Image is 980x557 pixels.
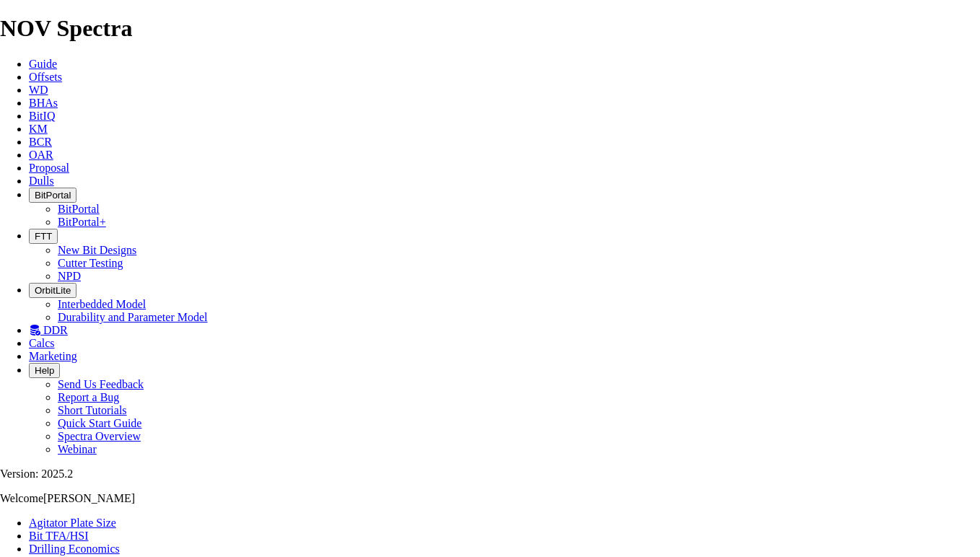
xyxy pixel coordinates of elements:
[29,324,68,336] a: DDR
[35,190,71,201] span: BitPortal
[29,84,48,96] a: WD
[29,337,55,349] a: Calcs
[29,188,76,203] button: BitPortal
[29,162,69,174] a: Proposal
[58,270,81,282] a: NPD
[29,71,62,83] a: Offsets
[58,216,106,228] a: BitPortal+
[58,417,141,429] a: Quick Start Guide
[43,324,68,336] span: DDR
[58,378,144,390] a: Send Us Feedback
[29,283,76,298] button: OrbitLite
[29,136,52,148] a: BCR
[58,203,100,215] a: BitPortal
[35,285,71,296] span: OrbitLite
[58,257,123,269] a: Cutter Testing
[58,391,119,403] a: Report a Bug
[58,244,136,256] a: New Bit Designs
[35,365,54,376] span: Help
[29,110,55,122] a: BitIQ
[58,404,127,416] a: Short Tutorials
[29,97,58,109] a: BHAs
[29,175,54,187] a: Dulls
[58,430,141,442] a: Spectra Overview
[29,149,53,161] a: OAR
[29,543,120,555] a: Drilling Economics
[29,58,57,70] a: Guide
[58,311,208,323] a: Durability and Parameter Model
[29,517,116,529] a: Agitator Plate Size
[29,229,58,244] button: FTT
[58,298,146,310] a: Interbedded Model
[29,530,89,542] a: Bit TFA/HSI
[29,363,60,378] button: Help
[58,443,97,455] a: Webinar
[29,123,48,135] a: KM
[35,231,52,242] span: FTT
[43,492,135,504] span: [PERSON_NAME]
[29,350,77,362] a: Marketing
